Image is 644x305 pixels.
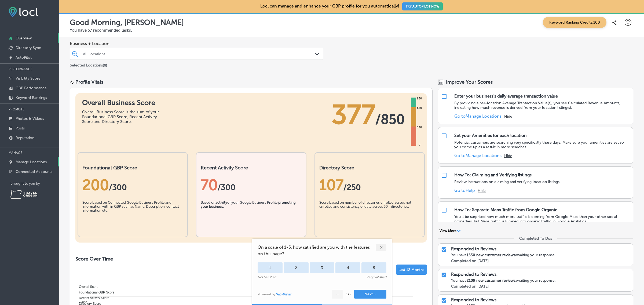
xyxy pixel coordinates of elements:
span: /250 [343,183,361,192]
p: Responded to Reviews. [451,246,497,251]
span: Improve Your Scores [446,79,493,85]
p: Connected Accounts [16,169,52,174]
p: AutoPilot [16,55,32,60]
div: 3 [310,262,335,273]
div: 1 [258,262,283,273]
a: Go toManage Locations [454,114,502,119]
div: How To: Claiming and Verifying listings [454,172,532,177]
button: Hide [504,114,512,119]
span: Foundational GBP Score [75,291,115,294]
div: 1 / 2 [346,292,352,296]
div: Set your Amenities for each location [454,133,527,138]
div: Powered by [258,292,292,296]
p: By providing a per-location Average Transaction Value(s), you see Calculated Revenue Amounts, ind... [454,101,630,110]
p: Responded to Reviews. [451,272,497,277]
span: Keyword Ranking Credits: 100 [543,17,606,28]
p: Potential customers are searching very specifically these days. Make sure your amenities are set ... [454,140,630,149]
div: 340 [416,125,423,130]
span: On a scale of 1-5, how satisfied are you with the features on this page? [258,244,376,257]
b: activity [215,200,227,204]
b: promoting your business [201,200,296,209]
button: Hide [478,188,486,193]
div: Enter your business's daily average transaction value [454,94,558,99]
div: ✕ [376,244,386,251]
div: 107 [319,176,420,194]
p: Overview [16,36,32,40]
p: Directory Sync [16,46,41,50]
h2: Score Over Time [75,256,427,262]
span: Business + Location [70,41,323,46]
button: View More [438,229,462,233]
div: 70 [201,176,301,194]
div: Very Satisfied [366,275,386,279]
div: 680 [416,106,423,110]
div: Overall Business Score is the sum of your Foundational GBP Score, Recent Activity Score and Direc... [82,110,163,124]
strong: 1550 new customer reviews [467,253,515,257]
span: Overall Score [75,285,98,289]
span: Last 12 Months [398,267,424,272]
h2: Directory Score [319,165,420,171]
div: You have awaiting your response. [451,253,630,257]
a: Go toHelp [454,188,475,193]
img: fda3e92497d09a02dc62c9cd864e3231.png [9,7,38,17]
span: / 850 [375,111,405,127]
p: Brought to you by [10,181,59,185]
tspan: 850 [82,301,87,304]
label: Completed on [DATE] [451,284,489,289]
button: ← [332,290,343,299]
p: Manage Locations [16,160,47,164]
div: Not Satisfied [258,275,276,279]
h2: Recent Activity Score [201,165,301,171]
div: 2 [284,262,309,273]
div: 5 [361,262,386,273]
div: 850 [416,96,423,101]
p: Photos & Videos [16,116,44,121]
h2: Foundational GBP Score [82,165,183,171]
div: You have awaiting your response. [451,278,630,283]
p: Reputation [16,136,34,140]
p: Visibility Score [16,76,41,81]
button: TRY AUTOPILOT NOW [402,2,443,10]
div: Score based on Connected Google Business Profile and information with in GBP such as Name, Descri... [82,200,183,227]
img: Travel Oregon [10,190,37,199]
div: 200 [82,176,183,194]
div: Based on of your Google Business Profile . [201,200,301,227]
div: 4 [335,262,360,273]
p: You'll be surprised how much more traffic is coming from Google Maps than your other social prope... [454,214,630,224]
a: Go toManage Locations [454,153,502,158]
div: All Locations [83,51,316,56]
div: 0 [418,143,421,147]
strong: 2109 new customer reviews [467,278,515,283]
label: Completed on [DATE] [451,259,489,263]
span: / 300 [109,183,127,192]
p: Good Morning, [PERSON_NAME] [70,18,184,27]
h1: Overall Business Score [82,99,163,107]
p: Responded to Reviews. [451,297,497,302]
a: SatisMeter [276,292,292,296]
p: Keyword Rankings [16,95,47,100]
button: Next→ [354,290,386,299]
button: Hide [504,154,512,158]
p: Posts [16,126,25,131]
div: Score based on number of directories enrolled versus not enrolled and consistency of data across ... [319,200,420,227]
p: Selected Locations ( 8 ) [70,61,107,68]
div: Profile Vitals [75,79,103,85]
p: You have 57 recommended tasks. [70,28,633,33]
p: Review instructions on claiming and verifying location listings. [454,180,561,184]
span: 377 [332,99,375,131]
span: Recent Activity Score [75,296,109,300]
p: GBP Performance [16,86,47,90]
div: How To: Separate Maps Traffic from Google Organic [454,207,557,212]
span: /300 [218,183,236,192]
div: Completed To Dos [519,236,552,241]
